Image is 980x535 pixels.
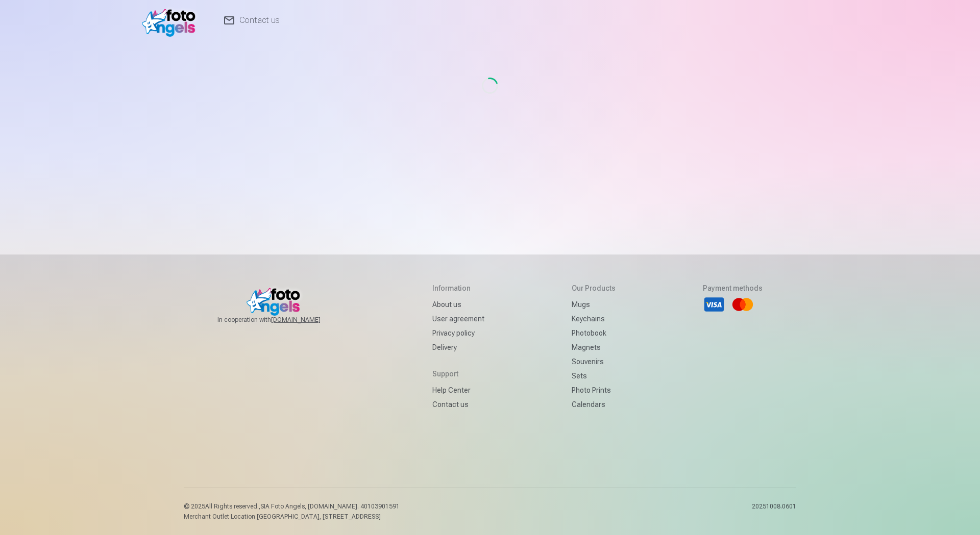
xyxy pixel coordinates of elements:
[432,369,484,379] h5: Support
[572,369,616,383] a: Sets
[572,354,616,369] a: Souvenirs
[432,312,484,326] a: User agreement
[432,297,484,312] a: About us
[731,293,754,316] li: Mastercard
[572,312,616,326] a: Keychains
[184,502,400,511] p: © 2025 All Rights reserved. ,
[572,283,616,293] h5: Our products
[703,283,763,293] h5: Payment methods
[432,283,484,293] h5: Information
[184,513,400,521] p: Merchant Outlet Location [GEOGRAPHIC_DATA], [STREET_ADDRESS]
[142,4,201,37] img: /fa1
[260,503,400,510] span: SIA Foto Angels, [DOMAIN_NAME]. 40103901591
[432,383,484,397] a: Help Center
[572,297,616,312] a: Mugs
[752,502,796,521] p: 20251008.0601
[572,326,616,340] a: Photobook
[432,397,484,412] a: Contact us
[572,383,616,397] a: Photo prints
[432,326,484,340] a: Privacy policy
[572,340,616,354] a: Magnets
[703,293,725,316] li: Visa
[217,316,345,324] span: In cooperation with
[572,397,616,412] a: Calendars
[432,340,484,354] a: Delivery
[271,316,345,324] a: [DOMAIN_NAME]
